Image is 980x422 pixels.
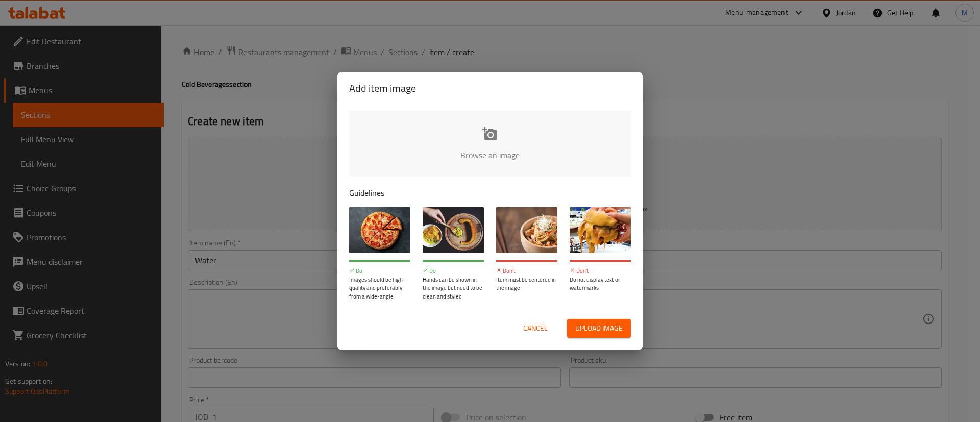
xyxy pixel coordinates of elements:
[349,80,631,96] h2: Add item image
[519,319,552,338] button: Cancel
[349,267,410,276] p: Do
[570,267,631,276] p: Don't
[349,207,410,253] img: guide-img-1@3x.jpg
[423,207,484,253] img: guide-img-2@3x.jpg
[349,276,410,301] p: Images should be high-quality and preferably from a wide-angle
[575,322,623,335] span: Upload image
[570,207,631,253] img: guide-img-4@3x.jpg
[423,276,484,301] p: Hands can be shown in the image but need to be clean and styled
[423,267,484,276] p: Do
[496,267,557,276] p: Don't
[349,187,631,199] p: Guidelines
[496,276,557,292] p: Item must be centered in the image
[523,322,548,335] span: Cancel
[496,207,557,253] img: guide-img-3@3x.jpg
[567,319,631,338] button: Upload image
[570,276,631,292] p: Do not display text or watermarks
